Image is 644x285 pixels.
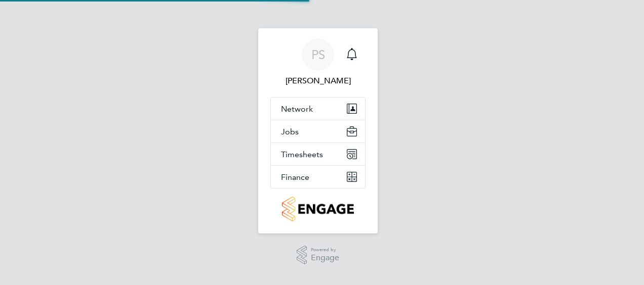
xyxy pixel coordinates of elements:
button: Network [271,98,365,120]
span: Paul Sen [270,75,366,87]
button: Jobs [271,120,365,142]
a: PS[PERSON_NAME] [270,38,366,87]
span: Network [281,104,313,114]
img: countryside-properties-logo-retina.png [282,197,353,221]
button: Finance [271,166,365,188]
span: Powered by [311,246,339,254]
button: Timesheets [271,143,365,165]
span: Engage [311,254,339,262]
span: Finance [281,172,309,182]
span: Jobs [281,127,299,136]
span: Timesheets [281,150,323,159]
span: PS [311,48,325,61]
a: Go to home page [270,197,366,221]
nav: Main navigation [258,28,378,233]
a: Powered byEngage [297,246,340,265]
